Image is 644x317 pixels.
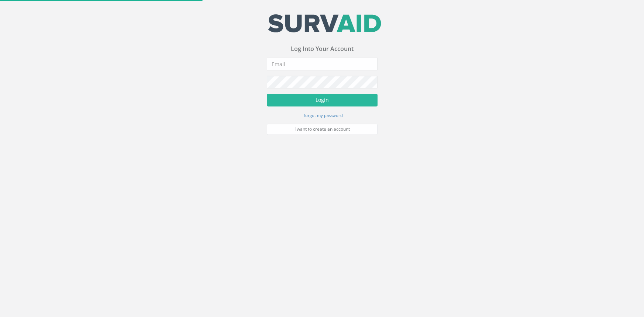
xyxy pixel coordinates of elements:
button: Login [267,94,378,107]
small: I forgot my password [302,113,343,119]
a: I want to create an account [267,124,378,135]
a: I forgot my password [302,113,343,119]
h3: Log Into Your Account [267,46,378,53]
input: Email [267,58,378,71]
